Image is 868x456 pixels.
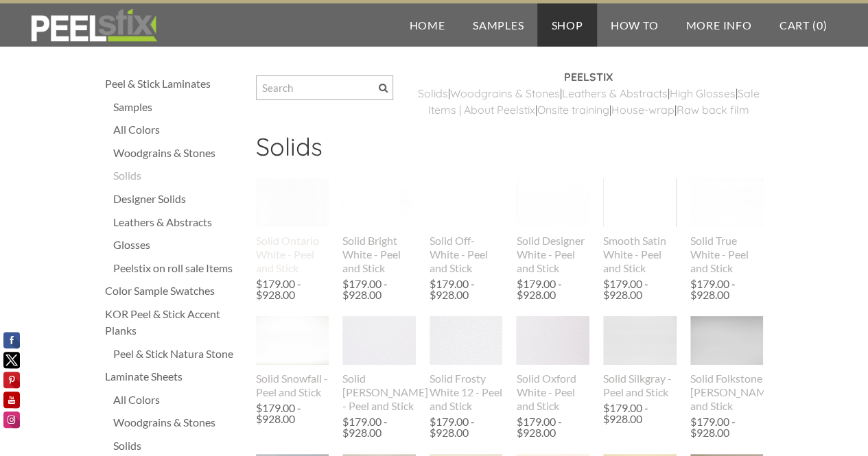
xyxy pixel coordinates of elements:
[690,178,764,227] img: s832171791223022656_p921_i1_w2048.jpeg
[690,234,764,275] div: Solid True White - Peel and Stick
[516,178,589,227] img: s832171791223022656_p559_i1_w400.jpeg
[537,3,596,47] a: Shop
[690,278,760,300] div: $179.00 - $928.00
[113,145,242,161] a: Woodgrains & Stones
[611,103,675,117] a: House-wrap
[113,237,242,253] a: Glosses
[342,178,416,274] a: Solid Bright White - Peel and Stick
[603,372,677,399] div: Solid Silkgray - Peel and Stick
[603,316,677,398] a: Solid Silkgray - Peel and Stick
[516,316,589,412] a: Solid Oxford White - Peel and Stick
[430,316,503,412] a: Solid Frosty White 12 - Peel and Stick
[113,99,242,115] a: Samples
[430,156,503,251] img: s832171791223022656_p784_i1_w640.jpeg
[113,437,242,454] a: Solids
[450,86,554,100] a: Woodgrains & Stone
[430,178,503,274] a: Solid Off-White - Peel and Stick
[562,86,662,100] a: Leathers & Abstract
[105,368,242,385] a: Laminate Sheets
[256,403,326,424] div: $179.00 - $928.00
[675,103,677,117] span: |
[256,234,329,275] div: Solid Ontario White - Peel and Stick
[535,103,537,117] span: |
[516,316,589,365] img: s832171791223022656_p567_i1_w400.jpeg
[256,75,393,100] input: Search
[430,316,503,365] img: s832171791223022656_p560_i1_w250.jpeg
[690,316,764,412] a: Solid Folkstone [PERSON_NAME] and Stick
[736,86,738,100] span: |
[256,316,329,398] a: Solid Snowfall - Peel and Stick
[560,86,562,100] span: |
[113,260,242,276] a: Peelstix on roll sale Items
[677,103,749,117] a: Raw back film
[105,75,242,92] a: Peel & Stick Laminates
[113,214,242,230] a: Leathers & Abstracts
[430,234,503,275] div: Solid Off-White - Peel and Stick
[430,372,503,413] div: Solid Frosty White 12 - Peel and Stick
[113,167,242,184] a: Solids
[668,86,670,100] span: |
[379,84,388,93] span: Search
[342,372,416,413] div: Solid [PERSON_NAME] - Peel and Stick
[342,278,412,300] div: $179.00 - $928.00
[342,178,416,227] img: s832171791223022656_p923_i1_w2048.jpeg
[816,19,823,32] span: 0
[516,234,589,275] div: Solid Designer White - Peel and Stick
[516,372,589,413] div: Solid Oxford White - Peel and Stick
[113,392,242,408] a: All Colors
[256,372,329,399] div: Solid Snowfall - Peel and Stick
[113,191,242,207] a: Designer Solids
[256,178,329,227] img: s832171791223022656_p819_i2_w2048.jpeg
[603,178,677,274] a: Smooth Satin White - Peel and Stick
[256,278,326,300] div: $179.00 - $928.00
[690,372,764,413] div: Solid Folkstone [PERSON_NAME] and Stick
[105,283,242,299] a: Color Sample Swatches
[516,278,586,300] div: $179.00 - $928.00
[603,316,677,365] img: s832171791223022656_p817_i1_w640.jpeg
[105,306,242,339] a: KOR Peel & Stick Accent Planks
[256,132,764,171] h2: Solids
[459,3,538,47] a: Samples
[342,234,416,275] div: Solid Bright White - Peel and Stick
[766,3,841,47] a: Cart (0)
[690,416,760,438] div: $179.00 - $928.00
[603,278,673,300] div: $179.00 - $928.00
[597,3,672,47] a: How To
[537,103,609,117] a: Onsite training
[430,416,500,438] div: $179.00 - $928.00
[342,316,416,365] img: s832171791223022656_p556_i1_w400.jpeg
[564,70,613,84] strong: PEELSTIX
[516,416,586,438] div: $179.00 - $928.00
[113,414,242,431] a: Woodgrains & Stones
[603,403,673,424] div: $179.00 - $928.00
[113,346,242,362] a: Peel & Stick Natura Stone
[396,3,459,47] a: Home
[342,316,416,412] a: Solid [PERSON_NAME] - Peel and Stick
[690,178,764,274] a: Solid True White - Peel and Stick
[603,156,677,250] img: s832171791223022656_p836_i2_w601.png
[113,121,242,138] a: All Colors
[670,86,736,100] a: High Glosses
[603,234,677,275] div: Smooth Satin White - Peel and Stick
[418,86,448,100] a: ​Solids
[448,86,450,100] span: |
[256,316,329,365] img: s832171791223022656_p888_i1_w2048.jpeg
[554,86,560,100] a: s
[27,8,160,43] img: REFACE SUPPLIES
[662,86,668,100] a: s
